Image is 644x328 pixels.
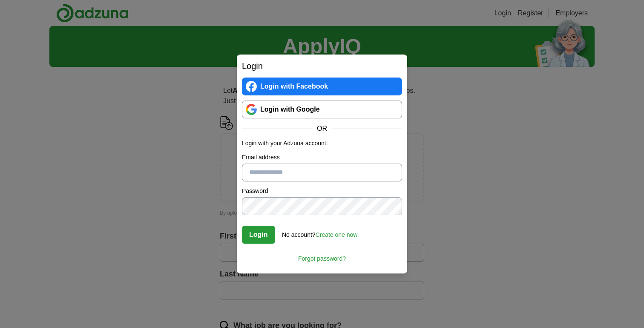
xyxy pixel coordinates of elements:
button: Login [242,226,275,244]
p: Login with your Adzuna account: [242,139,402,148]
label: Password [242,187,402,196]
span: OR [312,124,332,134]
a: Forgot password? [242,249,402,263]
label: Email address [242,153,402,162]
a: Login with Google [242,101,402,118]
a: Create one now [316,231,358,238]
a: Login with Facebook [242,78,402,95]
h2: Login [242,60,402,72]
div: No account? [282,225,357,239]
